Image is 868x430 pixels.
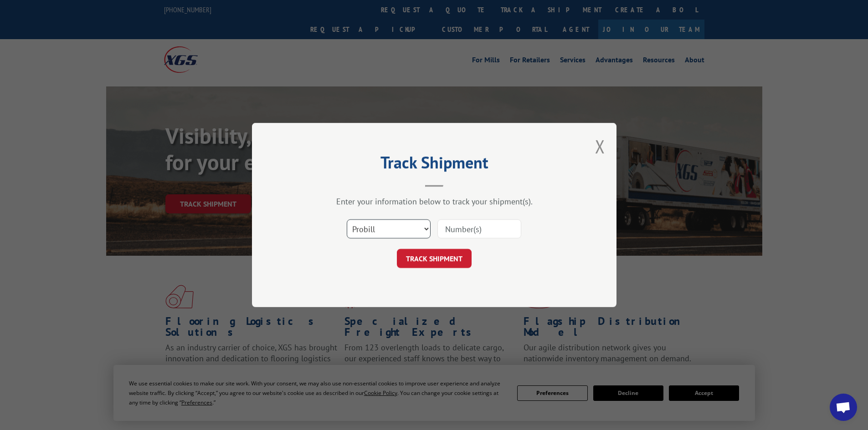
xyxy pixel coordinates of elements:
button: TRACK SHIPMENT [397,249,472,268]
button: Close modal [595,134,605,158]
h2: Track Shipment [298,156,571,173]
div: Enter your information below to track your shipment(s). [298,196,571,207]
input: Number(s) [437,219,521,238]
a: Open chat [830,394,857,421]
